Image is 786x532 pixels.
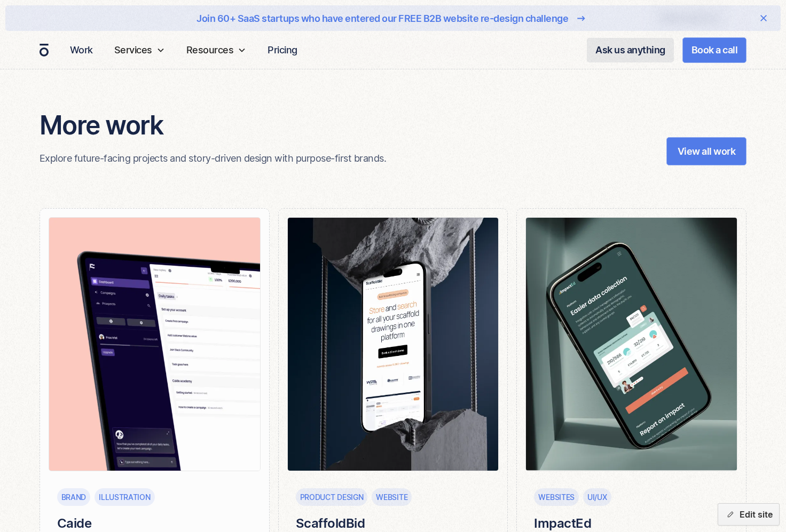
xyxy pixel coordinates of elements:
[40,151,450,165] p: Explore future-facing projects and story-driven design with purpose-first brands.
[538,491,575,503] div: Websites
[114,43,152,57] div: Services
[682,37,747,63] a: Book a call
[40,10,746,27] a: Join 60+ SaaS startups who have entered our FREE B2B website re-design challenge
[300,491,364,503] div: Product design
[587,491,607,503] div: UI/UX
[263,39,302,60] a: Pricing
[66,39,97,60] a: Work
[40,43,49,57] a: home
[186,43,234,57] div: Resources
[99,491,150,503] div: Illustration
[196,11,568,26] div: Join 60+ SaaS startups who have entered our FREE B2B website re-design challenge
[182,31,251,69] div: Resources
[718,503,780,526] button: Edit site
[40,109,450,142] h4: More work
[61,491,87,503] div: Brand
[587,38,674,62] a: Ask us anything
[666,137,747,165] a: View all work
[376,491,407,503] div: Website
[110,31,169,69] div: Services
